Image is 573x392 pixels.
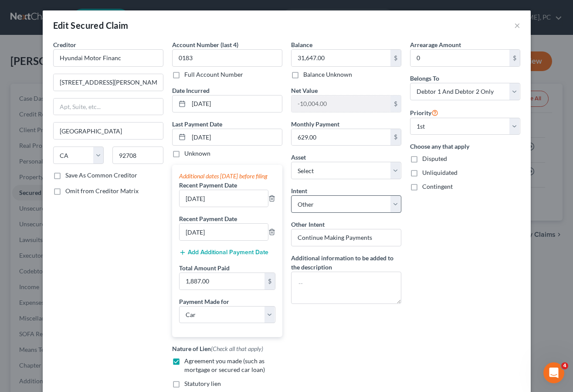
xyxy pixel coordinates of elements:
input: MM/DD/YYYY [189,95,282,112]
label: Balance [291,40,312,49]
button: Add Additional Payment Date [179,249,268,256]
input: 0.00 [292,95,390,112]
span: Agreement you made (such as mortgage or secured car loan) [184,357,265,373]
input: Enter city... [54,123,163,139]
input: 0.00 [292,129,390,146]
input: Enter address... [54,74,163,91]
input: MM/DD/YYYY [189,129,282,146]
label: Intent [291,186,307,195]
span: Statutory lien [184,380,221,387]
input: Apt, Suite, etc... [54,99,163,115]
input: 0.00 [180,273,264,290]
button: × [514,20,520,31]
label: Unknown [184,149,210,158]
input: Specify... [291,229,401,246]
div: $ [390,129,401,146]
label: Save As Common Creditor [65,171,137,180]
div: $ [264,273,275,290]
div: Additional dates [DATE] before filing [179,172,275,181]
label: Arrearage Amount [410,40,461,49]
label: Recent Payment Date [179,181,237,190]
label: Net Value [291,86,318,95]
label: Monthly Payment [291,119,339,129]
div: Edit Secured Claim [53,19,129,31]
span: Omit from Creditor Matrix [65,187,139,194]
input: 0.00 [292,50,390,66]
iframe: Intercom live chat [543,362,564,383]
label: Priority [410,107,438,118]
input: XXXX [172,49,282,67]
label: Choose any that apply [410,142,520,151]
label: Recent Payment Date [179,214,237,223]
span: Disputed [422,155,447,162]
label: Balance Unknown [303,70,352,79]
label: Last Payment Date [172,119,222,129]
span: Asset [291,153,306,161]
label: Other Intent [291,220,325,229]
span: Belongs To [410,75,439,82]
input: Search creditor by name... [53,49,163,67]
span: (Check all that apply) [211,345,263,352]
label: Full Account Number [184,70,243,79]
label: Payment Made for [179,297,229,306]
span: 4 [561,362,568,369]
label: Nature of Lien [172,344,263,353]
span: Creditor [53,41,76,48]
div: $ [390,95,401,112]
input: Enter zip... [112,147,163,164]
label: Account Number (last 4) [172,40,238,49]
label: Total Amount Paid [179,263,230,273]
span: Contingent [422,183,453,190]
span: Unliquidated [422,169,458,176]
input: -- [180,224,268,240]
label: Date Incurred [172,86,210,95]
label: Additional information to be added to the description [291,253,401,272]
input: 0.00 [410,50,509,66]
div: $ [509,50,520,66]
div: $ [390,50,401,66]
input: -- [180,190,268,207]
